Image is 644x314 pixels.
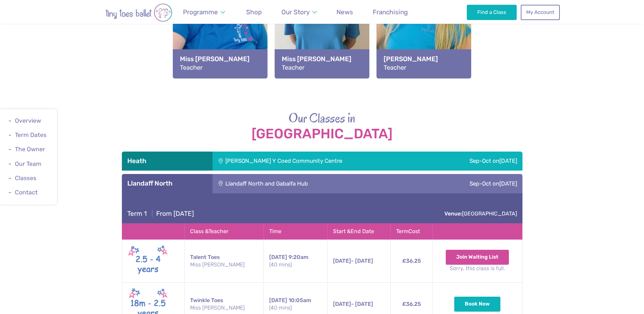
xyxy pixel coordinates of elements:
span: News [336,8,353,16]
span: [DATE] [269,297,287,303]
strong: [PERSON_NAME] [384,54,464,64]
td: Talent Toes [184,239,264,282]
strong: [GEOGRAPHIC_DATA] [122,126,522,141]
span: [DATE] [333,258,351,264]
a: Contact [15,189,38,196]
span: | [148,210,156,217]
a: Term Dates [15,132,47,138]
h4: From [DATE] [127,210,194,218]
th: Time [264,223,328,239]
a: Our Story [278,4,320,20]
small: Sorry, this class is full. [438,265,517,272]
a: The Owner [15,146,45,153]
a: My Account [521,5,559,20]
small: Miss [PERSON_NAME] [190,304,258,312]
a: Classes [15,175,36,181]
span: Term 1 [127,210,147,217]
strong: Venue: [444,210,462,217]
button: Join Waiting List [446,250,509,265]
strong: Miss [PERSON_NAME] [180,54,260,64]
strong: Miss [PERSON_NAME] [282,54,362,64]
span: - [DATE] [333,301,373,307]
h3: Llandaff North [127,179,207,188]
th: Class & Teacher [184,223,264,239]
span: Teacher [384,64,406,71]
div: Sep-Oct on [429,152,522,171]
span: Our Classes in [289,109,355,127]
img: Talent toes New (May 2025) [128,244,168,278]
span: Teacher [282,64,305,71]
a: Shop [243,4,265,20]
span: [DATE] [499,157,517,164]
h3: Heath [127,157,207,165]
small: Miss [PERSON_NAME] [190,261,258,268]
a: Programme [180,4,228,20]
div: Sep-Oct on [409,174,522,193]
th: Term Cost [390,223,433,239]
span: [DATE] [333,301,351,307]
div: Llandaff North and Gabalfa Hub [213,174,409,193]
span: Franchising [373,8,408,16]
span: Shop [246,8,262,16]
img: tiny toes ballet [85,3,193,22]
span: [DATE] [269,254,287,260]
div: [PERSON_NAME] Y Coed Community Centre [213,152,429,171]
a: Franchising [370,4,411,20]
span: [DATE] [499,180,517,187]
button: Book Now [454,297,500,312]
a: Venue:[GEOGRAPHIC_DATA] [444,210,517,217]
small: (40 mins) [269,304,322,312]
a: Overview [15,117,41,124]
a: Find a Class [467,5,517,20]
span: Teacher [180,64,203,71]
td: 9:20am [264,239,328,282]
td: £36.25 [390,239,433,282]
a: News [333,4,356,20]
small: (40 mins) [269,261,322,268]
span: Our Story [281,8,310,16]
th: Start & End Date [328,223,391,239]
span: - [DATE] [333,258,373,264]
span: Programme [183,8,218,16]
a: Our Team [15,160,41,167]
